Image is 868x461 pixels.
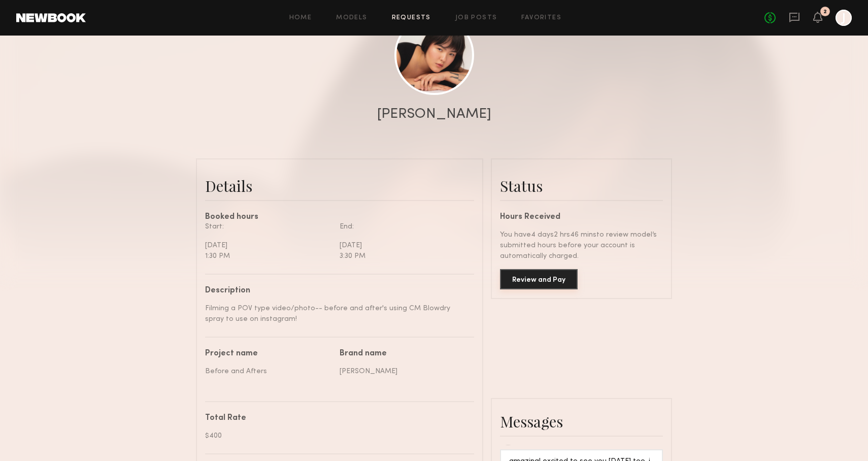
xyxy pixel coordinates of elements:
div: End: [340,221,466,232]
div: Filming a POV type video/photo-- before and after's using CM Blowdry spray to use on instagram! [205,303,466,324]
div: [PERSON_NAME] [340,366,466,377]
a: Requests [392,15,431,21]
div: Project name [205,350,332,358]
div: Start: [205,221,332,232]
button: Review and Pay [500,269,578,289]
div: 1:30 PM [205,251,332,261]
div: You have 4 days 2 hrs 46 mins to review model’s submitted hours before your account is automatica... [500,229,663,261]
div: Before and Afters [205,366,332,377]
div: Description [205,287,466,295]
div: Total Rate [205,414,466,422]
a: Job Posts [455,15,497,21]
div: 2 [823,9,827,15]
div: Status [500,176,663,196]
a: J [836,10,852,26]
a: Favorites [521,15,561,21]
a: Models [336,15,367,21]
a: Home [289,15,312,21]
div: [DATE] [205,240,332,251]
div: [PERSON_NAME] [377,107,491,121]
div: 3:30 PM [340,251,466,261]
div: [DATE] [340,240,466,251]
div: Brand name [340,350,466,358]
div: $400 [205,431,466,441]
div: Booked hours [205,213,474,221]
div: Hours Received [500,213,663,221]
div: Details [205,176,474,196]
div: Messages [500,411,663,432]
